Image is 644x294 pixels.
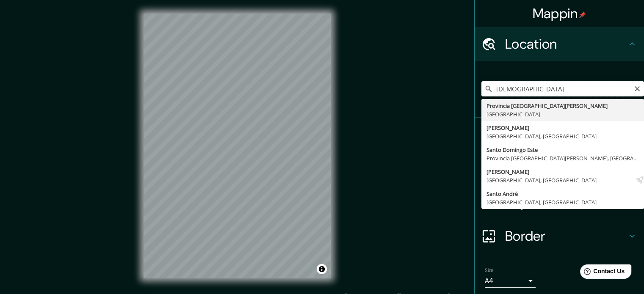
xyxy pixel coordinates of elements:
[505,36,627,52] h4: Location
[486,124,639,132] div: [PERSON_NAME]
[486,154,639,162] div: Provincia [GEOGRAPHIC_DATA][PERSON_NAME], [GEOGRAPHIC_DATA]
[486,190,639,198] div: Santo André
[486,168,639,176] div: [PERSON_NAME]
[475,151,644,185] div: Style
[486,198,639,206] div: [GEOGRAPHIC_DATA], [GEOGRAPHIC_DATA]
[569,261,635,285] iframe: Help widget launcher
[475,27,644,61] div: Location
[486,176,639,184] div: [GEOGRAPHIC_DATA], [GEOGRAPHIC_DATA]
[505,194,627,211] h4: Layout
[486,146,639,154] div: Santo Domingo Este
[481,81,644,96] input: Pick your city or area
[579,11,586,18] img: pin-icon.png
[486,110,639,118] div: [GEOGRAPHIC_DATA]
[485,274,536,288] div: A4
[485,267,494,274] label: Size
[317,264,327,274] button: Toggle attribution
[475,219,644,253] div: Border
[475,185,644,219] div: Layout
[486,102,639,110] div: Provincia [GEOGRAPHIC_DATA][PERSON_NAME]
[144,14,331,278] canvas: Map
[634,84,641,92] button: Clear
[486,132,639,140] div: [GEOGRAPHIC_DATA], [GEOGRAPHIC_DATA]
[475,118,644,151] div: Pins
[505,228,627,245] h4: Border
[533,5,586,22] h4: Mappin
